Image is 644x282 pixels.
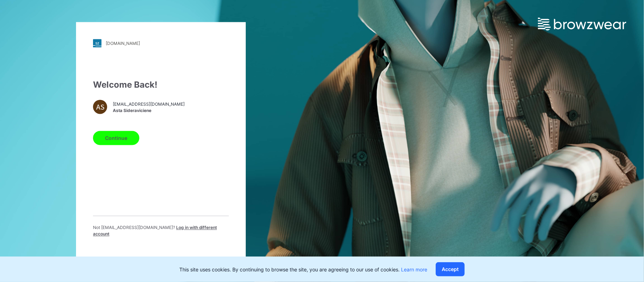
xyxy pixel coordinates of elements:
img: stylezone-logo.562084cfcfab977791bfbf7441f1a819.svg [93,39,101,48]
div: Welcome Back! [93,79,229,92]
p: Not [EMAIL_ADDRESS][DOMAIN_NAME] ? [93,225,229,237]
button: Continue [93,131,139,145]
a: Learn more [401,266,427,272]
img: browzwear-logo.e42bd6dac1945053ebaf764b6aa21510.svg [538,18,626,30]
p: This site uses cookies. By continuing to browse the site, you are agreeing to our use of cookies. [179,266,427,273]
div: [DOMAIN_NAME] [106,41,140,46]
a: [DOMAIN_NAME] [93,39,229,48]
span: Asta Sideraviciene [113,107,185,114]
div: AS [93,100,107,114]
button: Accept [436,262,465,276]
span: [EMAIL_ADDRESS][DOMAIN_NAME] [113,101,185,107]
